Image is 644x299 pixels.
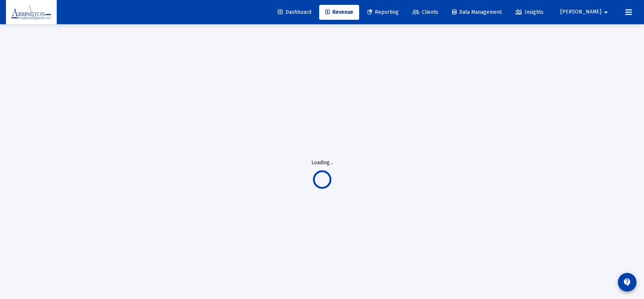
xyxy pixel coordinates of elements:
[601,5,610,20] mat-icon: arrow_drop_down
[560,9,601,15] span: [PERSON_NAME]
[516,9,544,15] span: Insights
[510,5,550,20] a: Insights
[367,9,399,15] span: Reporting
[446,5,508,20] a: Data Management
[272,5,317,20] a: Dashboard
[12,5,51,20] img: Dashboard
[413,9,438,15] span: Clients
[325,9,353,15] span: Revenue
[361,5,405,20] a: Reporting
[407,5,444,20] a: Clients
[623,278,632,287] mat-icon: contact_support
[551,4,619,19] button: [PERSON_NAME]
[319,5,359,20] a: Revenue
[452,9,502,15] span: Data Management
[278,9,311,15] span: Dashboard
